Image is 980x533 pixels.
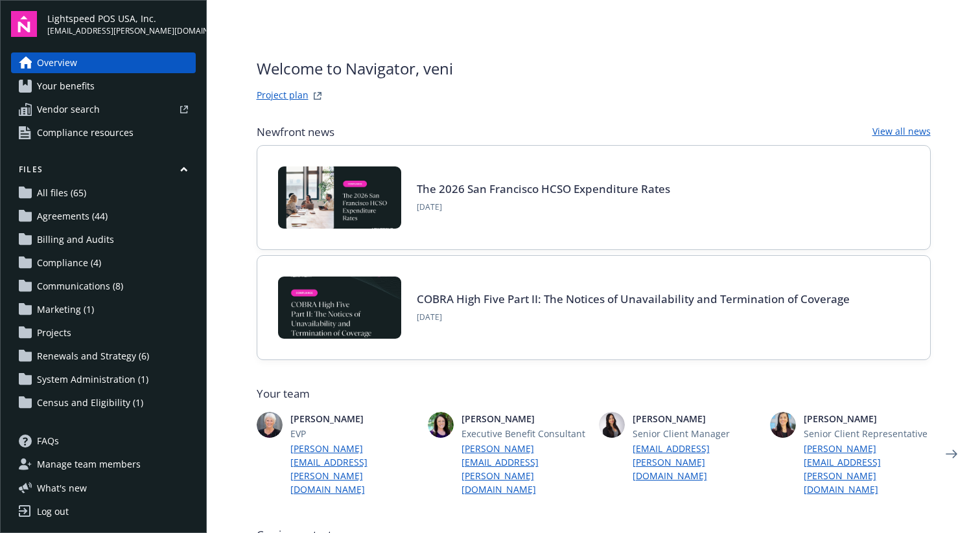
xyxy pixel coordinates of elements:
[290,412,417,425] span: [PERSON_NAME]
[11,454,196,475] a: Manage team members
[278,277,401,339] img: BLOG-Card Image - Compliance - COBRA High Five Pt 2 - 08-21-25.jpg
[461,427,589,440] span: Executive Benefit Consultant
[47,11,196,37] button: Lightspeed POS USA, Inc.[EMAIL_ADDRESS][PERSON_NAME][DOMAIN_NAME]
[11,276,196,297] a: Communications (8)
[11,52,196,73] a: Overview
[11,481,108,495] button: What's new
[37,431,59,451] span: FAQs
[310,88,325,104] a: projectPlanWebsite
[37,76,95,96] span: Your benefits
[461,412,589,425] span: [PERSON_NAME]
[417,312,850,323] span: [DATE]
[257,386,931,402] span: Your team
[11,122,196,143] a: Compliance resources
[37,299,94,320] span: Marketing (1)
[11,346,196,367] a: Renewals and Strategy (6)
[11,11,37,37] img: navigator-logo.svg
[11,299,196,320] a: Marketing (1)
[257,124,334,140] span: Newfront news
[37,276,123,297] span: Communications (8)
[37,253,101,273] span: Compliance (4)
[37,369,148,390] span: System Administration (1)
[633,412,760,425] span: [PERSON_NAME]
[804,427,931,440] span: Senior Client Representative
[770,412,796,438] img: photo
[37,346,149,367] span: Renewals and Strategy (6)
[37,99,100,120] span: Vendor search
[941,444,962,464] a: Next
[11,99,196,120] a: Vendor search
[37,501,69,522] div: Log out
[37,206,108,227] span: Agreements (44)
[47,25,196,37] span: [EMAIL_ADDRESS][PERSON_NAME][DOMAIN_NAME]
[11,183,196,203] a: All files (65)
[37,481,87,495] span: What ' s new
[11,76,196,96] a: Your benefits
[428,412,454,438] img: photo
[290,427,417,440] span: EVP
[11,229,196,250] a: Billing and Audits
[417,291,850,306] a: COBRA High Five Part II: The Notices of Unavailability and Termination of Coverage
[11,206,196,227] a: Agreements (44)
[257,88,309,104] a: Project plan
[37,454,141,475] span: Manage team members
[417,181,670,196] a: The 2026 San Francisco HCSO Expenditure Rates
[872,124,931,140] a: View all news
[37,392,143,413] span: Census and Eligibility (1)
[11,431,196,451] a: FAQs
[633,427,760,440] span: Senior Client Manager
[804,442,931,496] a: [PERSON_NAME][EMAIL_ADDRESS][PERSON_NAME][DOMAIN_NAME]
[290,442,417,496] a: [PERSON_NAME][EMAIL_ADDRESS][PERSON_NAME][DOMAIN_NAME]
[278,166,401,229] img: BLOG+Card Image - Compliance - 2026 SF HCSO Expenditure Rates - 08-26-25.jpg
[11,164,196,180] button: Files
[633,442,760,482] a: [EMAIL_ADDRESS][PERSON_NAME][DOMAIN_NAME]
[37,323,71,343] span: Projects
[804,412,931,425] span: [PERSON_NAME]
[37,229,114,250] span: Billing and Audits
[37,52,77,73] span: Overview
[47,12,196,25] span: Lightspeed POS USA, Inc.
[257,412,283,438] img: photo
[461,442,589,496] a: [PERSON_NAME][EMAIL_ADDRESS][PERSON_NAME][DOMAIN_NAME]
[599,412,625,438] img: photo
[11,323,196,343] a: Projects
[417,201,670,213] span: [DATE]
[11,369,196,390] a: System Administration (1)
[37,183,86,203] span: All files (65)
[257,57,453,80] span: Welcome to Navigator , veni
[11,253,196,273] a: Compliance (4)
[11,392,196,413] a: Census and Eligibility (1)
[37,122,134,143] span: Compliance resources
